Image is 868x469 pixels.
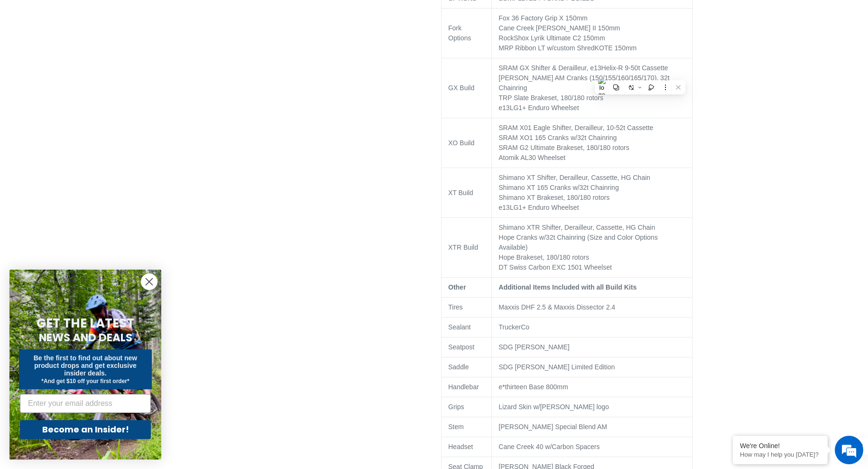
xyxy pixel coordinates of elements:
td: Stem [442,417,492,437]
td: Cane Creek 40 w/Carbon Spacers [492,437,693,457]
td: Sealant [442,318,492,338]
td: Maxxis DHF 2.5 & Maxxis Dissector 2.4 [492,298,693,318]
strong: Other [448,283,466,291]
td: Seatpost [442,338,492,357]
td: Fox 36 Factory Grip X 150mm Cane Creek [PERSON_NAME] II 150mm RockShox Lyrik Ultimate C2 150mm MR... [492,9,693,58]
span: We're online! [55,120,131,216]
td: Tires [442,298,492,318]
td: XT Build [442,168,492,218]
td: Handlebar [442,377,492,397]
td: SRAM X01 Eagle Shifter, Derailleur, 10-52t Cassette SRAM XO1 165 Cranks w/32t Chainring SRAM G2 U... [492,118,693,168]
strong: Additional Items Included with all Build Kits [499,283,637,291]
img: d_696896380_company_1647369064580_696896380 [30,47,54,71]
td: SDG [PERSON_NAME] Limited Edition [492,357,693,377]
input: Enter your email address [20,394,151,413]
td: GX Build [442,58,492,118]
span: GET THE LATEST [37,315,134,332]
textarea: Type your message and hit 'Enter' [5,259,181,292]
span: *And get $10 off your first order* [41,378,129,385]
td: SDG [PERSON_NAME] [492,338,693,357]
td: XO Build [442,118,492,168]
td: SRAM GX Shifter & Derailleur, e13 Helix-R 9-50t Cassette [PERSON_NAME] AM Cranks (150/155/160/165... [492,58,693,118]
div: Chat with us now [64,53,174,66]
td: XTR Build [442,218,492,278]
td: Fork Options [442,9,492,58]
span: Be the first to find out about new product drops and get exclusive insider deals. [34,354,138,377]
td: Headset [442,437,492,457]
p: Shimano XTR Shifter, Derailleur, Cassette, HG Chain Hope Cranks w/32t Chainring (Size and Color O... [499,223,685,272]
button: Become an Insider! [20,420,151,439]
button: Close dialog [141,273,157,290]
td: Lizard Skin w/[PERSON_NAME] logo [492,397,693,417]
td: Shimano XT Shifter, Derailleur, Cassette, HG Chain Shimano XT 165 Cranks w/32t Chainring Shimano ... [492,168,693,218]
div: We're Online! [740,442,821,450]
div: Navigation go back [10,52,25,66]
td: TruckerCo [492,318,693,338]
span: NEWS AND DEALS [39,330,132,345]
td: Grips [442,397,492,417]
td: [PERSON_NAME] Special Blend AM [492,417,693,437]
td: e*thirteen Base 800mm [492,377,693,397]
div: Minimize live chat window [156,5,178,28]
td: Saddle [442,357,492,377]
p: How may I help you today? [740,451,821,458]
